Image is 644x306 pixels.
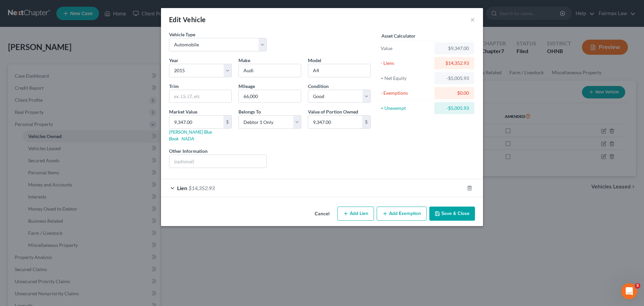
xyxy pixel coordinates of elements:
[308,116,362,128] input: 0.00
[381,75,431,82] div: = Net Equity
[308,64,370,77] input: ex. Altima
[308,83,329,90] label: Condition
[308,108,358,115] label: Value of Portion Owned
[238,57,250,63] span: Make
[238,83,255,90] label: Mileage
[381,32,416,39] label: Asset Calculator
[381,60,431,67] div: - Liens
[169,15,206,24] div: Edit Vehicle
[238,109,261,115] span: Belongs To
[381,90,431,96] div: - Exemptions
[440,105,469,112] div: -$5,005.93
[309,207,335,221] button: Cancel
[169,31,195,38] label: Vehicle Type
[440,60,469,67] div: $14,352.93
[177,185,187,191] span: Lien
[635,283,640,289] span: 5
[470,15,475,24] button: ×
[169,108,197,115] label: Market Value
[169,147,208,155] label: Other Information
[169,116,223,128] input: 0.00
[440,75,469,82] div: -$5,005.93
[337,207,374,221] button: Add Lien
[440,90,469,96] div: $0.00
[381,45,431,52] div: Value
[169,57,178,64] label: Year
[223,116,231,128] div: $
[239,90,301,103] input: --
[381,105,431,112] div: = Unexempt
[181,136,194,141] a: NADA
[377,207,427,221] button: Add Exemption
[308,57,321,64] label: Model
[169,83,179,90] label: Trim
[429,207,475,221] button: Save & Close
[621,283,637,299] iframe: Intercom live chat
[362,116,370,128] div: $
[169,129,212,141] a: [PERSON_NAME] Blue Book
[239,64,301,77] input: ex. Nissan
[169,90,231,103] input: ex. LS, LT, etc
[440,45,469,52] div: $9,347.00
[169,155,266,168] input: (optional)
[189,185,215,191] span: $14,352.93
